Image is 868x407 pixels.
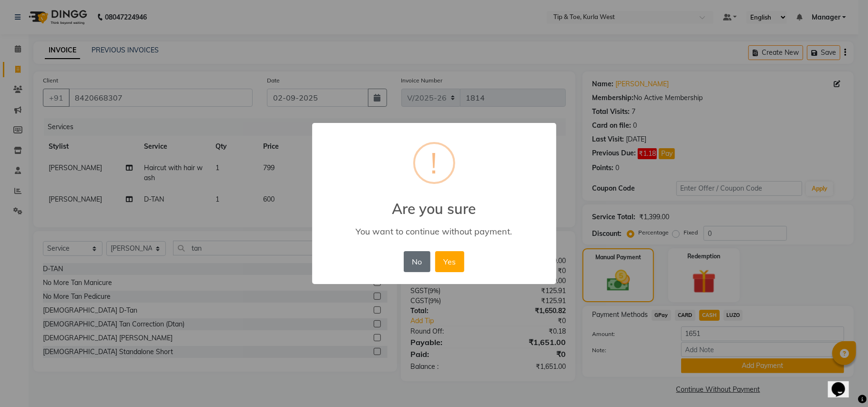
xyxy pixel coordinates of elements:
[404,251,430,272] button: No
[435,251,464,272] button: Yes
[312,189,556,217] h2: Are you sure
[326,226,542,237] div: You want to continue without payment.
[828,369,858,397] iframe: chat widget
[431,144,438,182] div: !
